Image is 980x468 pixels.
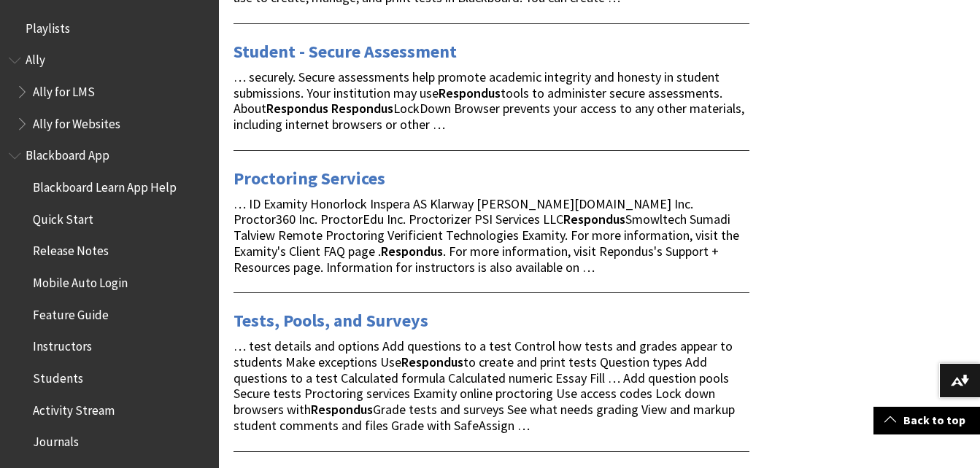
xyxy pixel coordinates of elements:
span: Blackboard App [26,144,109,163]
span: Journals [33,430,79,450]
span: Ally [26,48,45,68]
span: … securely. Secure assessments help promote academic integrity and honesty in student submissions... [234,69,744,133]
span: Activity Stream [33,398,115,418]
a: Proctoring Services [234,167,385,190]
span: Mobile Auto Login [33,270,128,290]
span: Instructors [33,335,92,354]
strong: Respondus [439,85,501,101]
span: Feature Guide [33,303,109,322]
nav: Book outline for Anthology Ally Help [9,48,210,136]
span: Ally for LMS [33,79,95,99]
span: Release Notes [33,239,109,259]
span: Blackboard Learn App Help [33,175,177,195]
strong: Respondus [401,354,463,370]
strong: Respondus [563,211,625,227]
span: Ally for Websites [33,112,120,131]
span: Quick Start [33,207,93,227]
span: Playlists [26,16,70,36]
a: Back to top [873,407,980,434]
strong: Respondus [311,401,373,418]
a: Student - Secure Assessment [234,40,457,63]
strong: Respondus [266,100,328,117]
span: … test details and options Add questions to a test Control how tests and grades appear to student... [234,338,735,434]
nav: Book outline for Playlists [9,16,210,41]
span: … ID Examity Honorlock Inspera AS Klarway [PERSON_NAME][DOMAIN_NAME] Inc. Proctor360 Inc. Proctor... [234,195,739,276]
strong: Respondus [331,100,393,117]
a: Tests, Pools, and Surveys [234,309,428,332]
span: Students [33,366,83,386]
strong: Respondus [381,243,443,260]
